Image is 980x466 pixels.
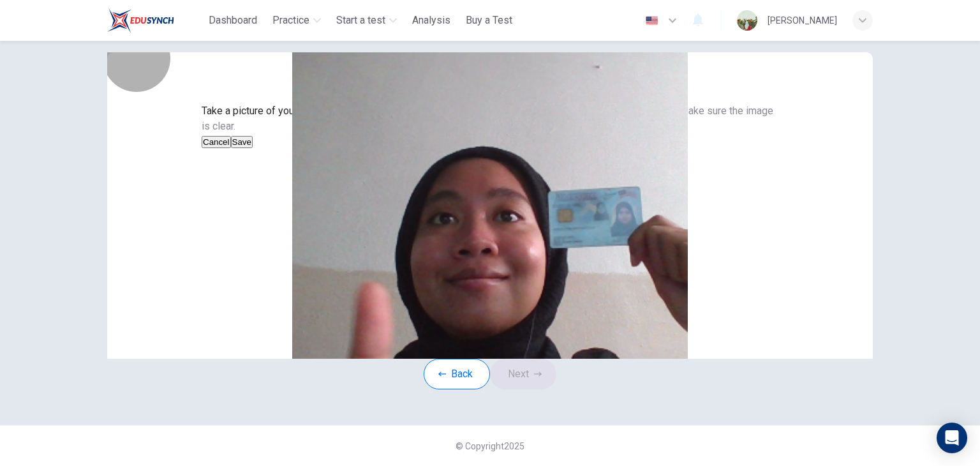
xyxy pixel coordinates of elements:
[204,9,262,32] button: Dashboard
[209,13,257,28] span: Dashboard
[412,13,450,28] span: Analysis
[937,423,967,453] div: Open Intercom Messenger
[466,13,512,28] span: Buy a Test
[336,13,385,28] span: Start a test
[267,9,326,32] button: Practice
[107,8,204,33] a: ELTC logo
[331,9,402,32] button: Start a test
[737,10,757,31] img: Profile picture
[407,9,456,32] button: Analysis
[107,52,873,359] img: preview screemshot
[461,9,517,32] button: Buy a Test
[424,359,490,389] button: Back
[107,8,174,33] img: ELTC logo
[272,13,309,28] span: Practice
[644,16,660,26] img: en
[456,441,524,451] span: © Copyright 2025
[768,13,837,28] div: [PERSON_NAME]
